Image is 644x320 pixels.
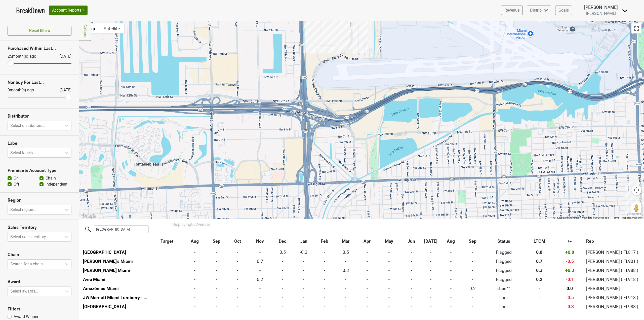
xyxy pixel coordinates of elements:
[83,277,105,282] a: Avra Miami
[554,293,585,302] td: -0.5
[314,284,335,293] td: -
[293,293,314,302] td: -
[524,257,554,266] td: 0.7
[462,257,483,266] td: -
[227,248,248,257] td: -
[248,284,272,293] td: -
[46,181,67,187] label: Independent
[227,257,248,266] td: -
[357,293,378,302] td: -
[585,275,639,284] td: [PERSON_NAME] ( FL918 )
[483,248,524,257] td: Flagged
[357,237,378,246] th: Apr: activate to sort column ascending
[401,237,422,246] th: Jun: activate to sort column ascending
[293,237,314,246] th: Jan: activate to sort column ascending
[554,237,585,246] th: +-: activate to sort column ascending
[378,266,401,275] td: -
[8,279,71,285] h3: Award
[184,302,206,311] td: -
[585,257,639,266] td: [PERSON_NAME] ( FL901 )
[554,257,585,266] td: -0.5
[184,275,206,284] td: -
[8,225,71,230] h3: Sales Territory
[206,284,227,293] td: -
[335,302,357,311] td: -
[462,237,483,246] th: Sep: activate to sort column ascending
[440,302,462,311] td: -
[483,237,524,246] th: Status: activate to sort column ascending
[293,302,314,311] td: -
[555,6,572,15] a: Goals
[8,306,71,312] h3: Filters
[293,257,314,266] td: -
[483,266,524,275] td: Flagged
[524,284,554,293] td: -
[227,284,248,293] td: -
[401,302,422,311] td: -
[82,237,150,246] th: &nbsp;: activate to sort column ascending
[440,248,462,257] td: -
[83,286,119,291] a: Amazónico Miami
[272,257,293,266] td: -
[462,248,483,257] td: -
[184,248,206,257] td: -
[401,275,422,284] td: -
[8,53,48,59] div: 25 month(s) ago
[184,237,206,246] th: Aug: activate to sort column ascending
[79,22,91,41] a: Collapse
[272,302,293,311] td: -
[8,80,71,85] h3: Nonbuy For Last...
[401,284,422,293] td: -
[83,268,130,273] a: [PERSON_NAME] Miami
[422,293,440,302] td: -
[227,302,248,311] td: -
[483,293,524,302] td: Lost
[422,237,440,246] th: Jul: activate to sort column ascending
[585,237,639,246] th: Rep: activate to sort column ascending
[335,248,357,257] td: 0.5
[314,257,335,266] td: -
[335,257,357,266] td: -
[83,250,126,255] a: [GEOGRAPHIC_DATA]
[440,284,462,293] td: -
[440,257,462,266] td: -
[585,284,639,293] td: [PERSON_NAME]
[378,248,401,257] td: -
[314,248,335,257] td: -
[462,302,483,311] td: -
[206,248,227,257] td: -
[357,302,378,311] td: -
[314,293,335,302] td: -
[483,257,524,266] td: Flagged
[631,185,641,195] button: Map camera controls
[357,275,378,284] td: -
[335,266,357,275] td: 0.3
[248,257,272,266] td: 0.7
[554,248,585,257] td: +0.8
[335,237,357,246] th: Mar: activate to sort column ascending
[8,46,71,51] h3: Purchased Within Last...
[83,259,133,264] a: [PERSON_NAME]'s Miami
[14,181,19,187] label: Off
[524,237,554,246] th: LTCM: activate to sort column ascending
[378,293,401,302] td: -
[272,293,293,302] td: -
[524,275,554,284] td: 0.2
[422,302,440,311] td: -
[55,87,71,93] div: [DATE]
[585,266,639,275] td: [PERSON_NAME] ( FL988 )
[378,237,401,246] th: May: activate to sort column ascending
[206,266,227,275] td: -
[422,284,440,293] td: -
[524,302,554,311] td: -
[272,248,293,257] td: 0.5
[524,266,554,275] td: 0.3
[524,248,554,257] td: 0.8
[206,293,227,302] td: -
[8,26,71,35] button: Reset filters
[16,5,45,16] a: BreakDown
[585,248,639,257] td: [PERSON_NAME] ( FL817 )
[8,141,71,146] h3: Label
[272,275,293,284] td: -
[314,302,335,311] td: -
